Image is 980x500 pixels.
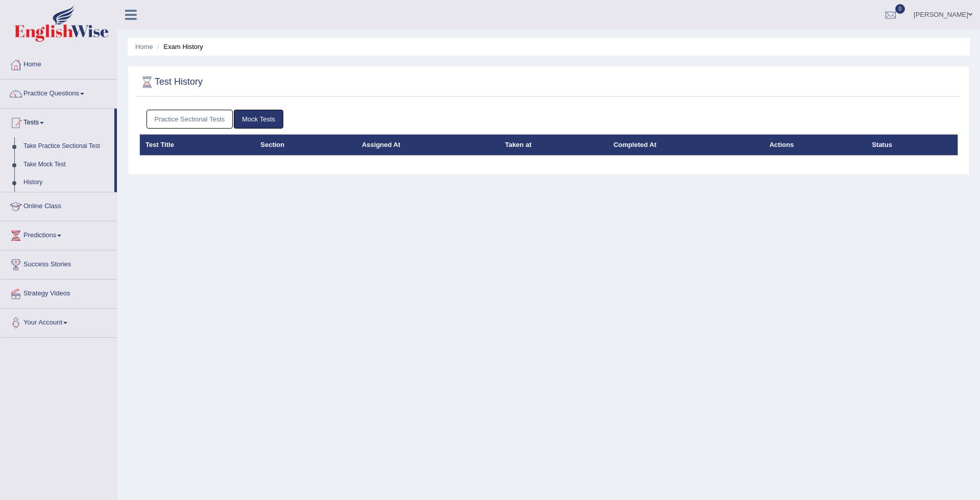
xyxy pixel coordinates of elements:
a: Home [1,51,117,76]
a: Take Mock Test [19,156,114,174]
a: Mock Tests [234,110,283,129]
h2: Test History [139,74,203,90]
th: Section [255,134,356,156]
a: Your Account [1,309,117,334]
span: 0 [895,4,905,14]
a: Home [135,43,153,51]
th: Actions [764,134,866,156]
a: Strategy Videos [1,280,117,305]
li: Exam History [155,42,203,52]
a: Practice Sectional Tests [146,110,233,129]
a: Online Class [1,192,117,218]
a: Predictions [1,221,117,247]
th: Test Title [140,134,255,156]
th: Assigned At [356,134,499,156]
a: Success Stories [1,251,117,276]
a: Take Practice Sectional Test [19,137,114,156]
th: Taken at [499,134,608,156]
th: Status [866,134,958,156]
a: History [19,173,114,192]
a: Tests [1,109,114,134]
th: Completed At [608,134,764,156]
a: Practice Questions [1,80,117,105]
